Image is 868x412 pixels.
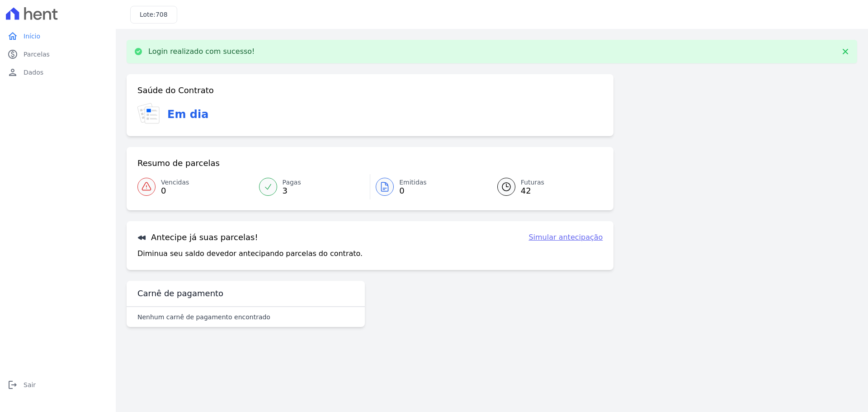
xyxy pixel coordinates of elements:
[137,158,220,169] h3: Resumo de parcelas
[137,288,223,299] h3: Carnê de pagamento
[137,232,258,243] h3: Antecipe já suas parcelas!
[399,187,427,194] span: 0
[140,10,168,19] h3: Lote:
[7,67,18,78] i: person
[399,178,427,187] span: Emitidas
[254,174,370,199] a: Pagas 3
[167,106,208,123] h3: Em dia
[528,232,603,243] a: Simular antecipação
[486,174,603,199] a: Futuras 42
[4,45,112,63] a: paidParcelas
[4,63,112,81] a: personDados
[370,174,486,199] a: Emitidas 0
[137,248,363,259] p: Diminua seu saldo devedor antecipando parcelas do contrato.
[7,379,18,390] i: logout
[521,187,544,194] span: 42
[24,32,40,41] span: Início
[24,68,43,77] span: Dados
[24,50,50,59] span: Parcelas
[137,313,270,322] p: Nenhum carnê de pagamento encontrado
[137,174,254,199] a: Vencidas 0
[161,187,189,194] span: 0
[148,47,255,56] p: Login realizado com sucesso!
[137,85,214,96] h3: Saúde do Contrato
[24,380,36,389] span: Sair
[7,31,18,42] i: home
[7,49,18,60] i: paid
[521,178,544,187] span: Futuras
[161,178,189,187] span: Vencidas
[4,27,112,45] a: homeInício
[283,178,301,187] span: Pagas
[156,11,168,18] span: 708
[283,187,301,194] span: 3
[4,376,112,394] a: logoutSair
